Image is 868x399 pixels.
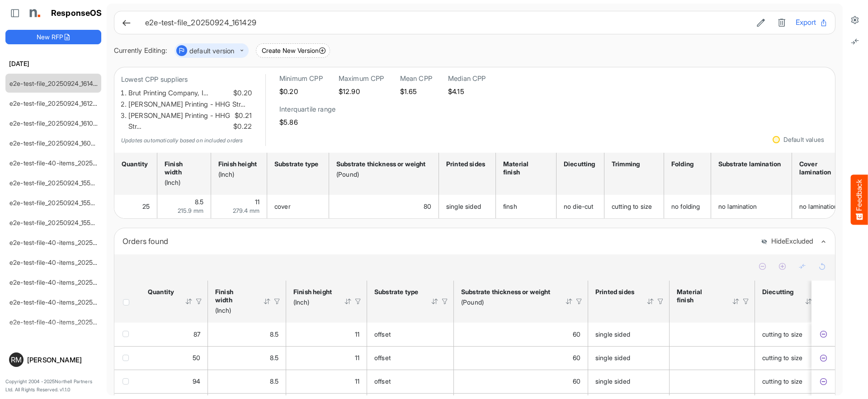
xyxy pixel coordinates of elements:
[9,239,132,246] a: e2e-test-file-40-items_20250924_155342
[439,195,496,218] td: single sided is template cell Column Header httpsnorthellcomontologiesmapping-rulesmanufacturingh...
[270,330,278,338] span: 8.5
[755,346,828,370] td: cutting to size is template cell Column Header httpsnorthellcomontologiesmapping-rulesmanufacturi...
[564,160,594,168] div: Diecutting
[122,160,147,168] div: Quantity
[178,207,203,214] span: 215.9 mm
[211,195,267,218] td: 11 is template cell Column Header httpsnorthellcomontologiesmapping-rulesmeasurementhasfinishsize...
[256,43,330,58] button: Create New Version
[503,160,546,176] div: Material finish
[11,356,22,363] span: RM
[339,88,384,95] h5: $12.90
[274,202,291,210] span: cover
[51,9,102,18] h1: ResponseOS
[446,202,481,210] span: single sided
[255,198,259,206] span: 11
[755,323,828,346] td: cutting to size is template cell Column Header httpsnorthellcomontologiesmapping-rulesmanufacturi...
[588,346,670,370] td: single sided is template cell Column Header httpsnorthellcomontologiesmapping-rulesmanufacturingh...
[5,59,101,69] h6: [DATE]
[573,330,580,338] span: 60
[9,159,132,167] a: e2e-test-file-40-items_20250924_160529
[564,202,594,210] span: no die-cut
[461,288,553,296] div: Substrate thickness or weight
[762,377,802,385] span: cutting to size
[293,298,332,306] div: (Inch)
[573,377,580,385] span: 60
[233,207,259,214] span: 279.4 mm
[819,353,828,362] button: Exclude
[193,330,200,338] span: 87
[286,323,367,346] td: 11 is template cell Column Header httpsnorthellcomontologiesmapping-rulesmeasurementhasfinishsize...
[336,170,429,178] div: (Pound)
[273,297,281,305] div: Filter Icon
[25,4,43,22] img: Northell
[193,354,200,361] span: 50
[400,74,432,83] h6: Mean CPP
[9,179,100,187] a: e2e-test-file_20250924_155915
[441,297,449,305] div: Filter Icon
[114,281,141,323] th: Header checkbox
[670,370,755,393] td: is template cell Column Header httpsnorthellcomontologiesmapping-rulesmanufacturinghassubstratefi...
[114,323,141,346] td: checkbox
[670,323,755,346] td: is template cell Column Header httpsnorthellcomontologiesmapping-rulesmanufacturinghassubstratefi...
[595,377,630,385] span: single sided
[5,30,101,44] button: New RFP
[664,195,711,218] td: no folding is template cell Column Header httpsnorthellcomontologiesmapping-rulesmanufacturinghas...
[279,105,335,114] h6: Interquartile range
[367,323,454,346] td: offset is template cell Column Header httpsnorthellcomontologiesmapping-rulesmaterialhassubstrate...
[121,137,243,144] em: Updates automatically based on included orders
[595,354,630,361] span: single sided
[612,160,654,168] div: Trimming
[677,288,720,304] div: Material finish
[9,139,100,147] a: e2e-test-file_20250924_160917
[215,306,251,315] div: (Inch)
[575,297,583,305] div: Filter Icon
[293,288,332,296] div: Finish height
[454,370,588,393] td: 60 is template cell Column Header httpsnorthellcomontologiesmapping-rulesmaterialhasmaterialthick...
[496,195,557,218] td: finsh is template cell Column Header httpsnorthellcomontologiesmapping-rulesmanufacturinghassubst...
[792,195,861,218] td: no lamination is template cell Column Header httpsnorthellcomontologiesmapping-rulesmanufacturing...
[128,110,252,133] li: [PERSON_NAME] Printing - HHG Str…
[811,323,837,346] td: 7699374f-202b-4e35-9c51-2f977dfa884b is template cell Column Header
[329,195,439,218] td: 80 is template cell Column Header httpsnorthellcomontologiesmapping-rulesmaterialhasmaterialthick...
[503,202,517,210] span: finsh
[114,346,141,370] td: checkbox
[148,288,173,296] div: Quantity
[374,288,419,296] div: Substrate type
[286,370,367,393] td: 11 is template cell Column Header httpsnorthellcomontologiesmapping-rulesmeasurementhasfinishsize...
[218,160,257,168] div: Finish height
[718,160,782,168] div: Substrate lamination
[195,198,203,206] span: 8.5
[573,354,580,361] span: 60
[233,110,252,122] span: $0.21
[270,354,278,361] span: 8.5
[595,288,635,296] div: Printed sides
[114,195,157,218] td: 25 is template cell Column Header httpsnorthellcomontologiesmapping-rulesorderhasquantity
[400,88,432,95] h5: $1.65
[128,88,252,99] li: Brut Printing Company, I…
[121,74,252,85] p: Lowest CPP suppliers
[754,17,768,28] button: Edit
[355,330,359,338] span: 11
[9,199,103,207] a: e2e-test-file_20250924_155800
[231,121,252,132] span: $0.22
[755,370,828,393] td: cutting to size is template cell Column Header httpsnorthellcomontologiesmapping-rulesmanufacturi...
[461,298,553,306] div: (Pound)
[604,195,664,218] td: cutting to size is template cell Column Header httpsnorthellcomontologiesmapping-rulesmanufacturi...
[286,346,367,370] td: 11 is template cell Column Header httpsnorthellcomontologiesmapping-rulesmeasurementhasfinishsize...
[9,119,101,127] a: e2e-test-file_20250924_161029
[193,377,200,385] span: 94
[208,346,286,370] td: 8.5 is template cell Column Header httpsnorthellcomontologiesmapping-rulesmeasurementhasfinishsiz...
[671,160,701,168] div: Folding
[141,323,208,346] td: 87 is template cell Column Header httpsnorthellcomontologiesmapping-rulesorderhasquantity
[354,297,362,305] div: Filter Icon
[762,288,793,296] div: Diecutting
[671,202,700,210] span: no folding
[374,354,391,361] span: offset
[811,370,837,393] td: a587ac45-f218-479f-a896-a497b85bcf39 is template cell Column Header
[274,160,319,168] div: Substrate type
[128,99,252,110] li: [PERSON_NAME] Printing - HHG Str…
[114,370,141,393] td: checkbox
[374,377,391,385] span: offset
[9,258,132,266] a: e2e-test-file-40-items_20250924_154244
[799,160,850,176] div: Cover lamination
